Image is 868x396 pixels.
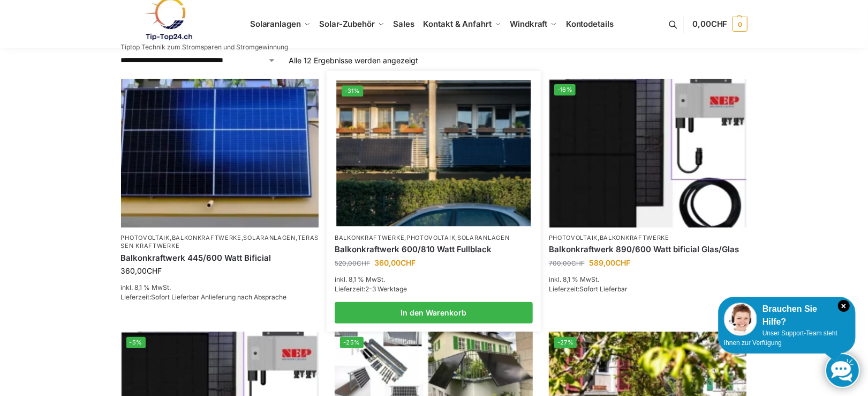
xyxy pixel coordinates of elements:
[579,285,628,293] span: Sofort Lieferbar
[152,293,287,301] span: Sofort Lieferbar Anlieferung nach Absprache
[335,285,407,293] span: Lieferzeit:
[733,17,748,32] span: 0
[121,234,170,241] a: Photovoltaik
[724,303,850,328] div: Brauchen Sie Hilfe?
[147,266,162,275] span: CHF
[615,258,630,267] span: CHF
[335,234,404,241] a: Balkonkraftwerke
[692,8,747,40] a: 0,00CHF 0
[121,283,319,292] p: inkl. 8,1 % MwSt.
[838,300,850,312] i: Schließen
[589,258,630,267] bdi: 589,00
[335,234,533,242] p: , ,
[724,303,757,336] img: Customer service
[121,293,287,301] span: Lieferzeit:
[335,275,533,284] p: inkl. 8,1 % MwSt.
[406,234,455,241] a: Photovoltaik
[121,234,319,250] a: Terassen Kraftwerke
[121,79,319,228] img: Solaranlage für den kleinen Balkon
[457,234,509,241] a: Solaranlagen
[121,55,276,66] select: Shop-Reihenfolge
[250,19,301,29] span: Solaranlagen
[336,80,531,226] img: 2 Balkonkraftwerke
[121,266,162,275] bdi: 360,00
[424,19,492,29] span: Kontakt & Anfahrt
[335,302,533,324] a: In den Warenkorb legen: „Balkonkraftwerk 600/810 Watt Fullblack“
[724,329,837,347] span: Unser Support-Team steht Ihnen zur Verfügung
[289,55,418,66] p: Alle 12 Ergebnisse werden angezeigt
[336,80,531,226] a: -31%2 Balkonkraftwerke
[335,259,370,267] bdi: 520,00
[549,234,747,242] p: ,
[121,44,289,50] p: Tiptop Technik zum Stromsparen und Stromgewinnung
[244,234,296,241] a: Solaranlagen
[549,234,598,241] a: Photovoltaik
[571,259,585,267] span: CHF
[401,258,416,267] span: CHF
[600,234,669,241] a: Balkonkraftwerke
[549,259,585,267] bdi: 700,00
[121,253,319,263] a: Balkonkraftwerk 445/600 Watt Bificial
[394,19,415,29] span: Sales
[374,258,416,267] bdi: 360,00
[692,19,727,29] span: 0,00
[549,244,747,255] a: Balkonkraftwerk 890/600 Watt bificial Glas/Glas
[549,79,747,228] img: Bificiales Hochleistungsmodul
[549,79,747,228] a: -16%Bificiales Hochleistungsmodul
[365,285,407,293] span: 2-3 Werktage
[335,244,533,255] a: Balkonkraftwerk 600/810 Watt Fullblack
[172,234,241,241] a: Balkonkraftwerke
[121,234,319,251] p: , , ,
[549,285,628,293] span: Lieferzeit:
[510,19,547,29] span: Windkraft
[711,19,728,29] span: CHF
[566,19,614,29] span: Kontodetails
[357,259,370,267] span: CHF
[319,19,375,29] span: Solar-Zubehör
[549,275,747,284] p: inkl. 8,1 % MwSt.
